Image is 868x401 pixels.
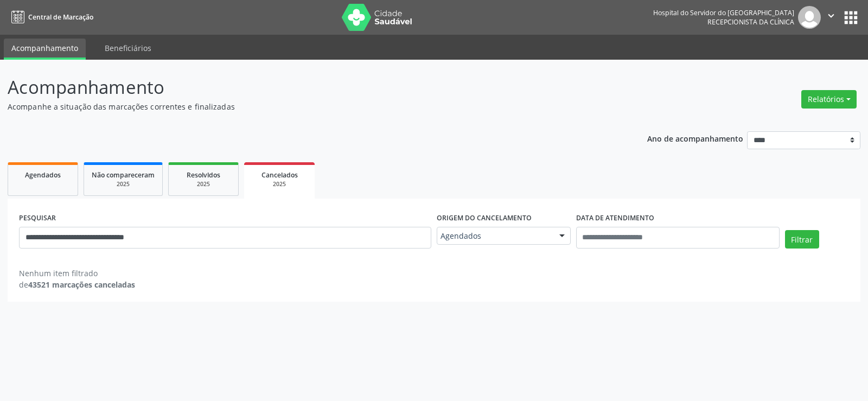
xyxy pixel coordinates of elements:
button: Filtrar [785,230,819,249]
button: Relatórios [801,90,857,109]
span: Cancelados [261,170,298,180]
button:  [821,6,841,29]
div: 2025 [92,180,155,188]
div: 2025 [176,180,231,188]
label: Origem do cancelamento [437,210,532,227]
a: Central de Marcação [8,8,93,26]
img: img [798,6,821,29]
div: Nenhum item filtrado [19,268,135,279]
span: Central de Marcação [28,12,93,22]
div: Hospital do Servidor do [GEOGRAPHIC_DATA] [653,8,794,17]
p: Acompanhe a situação das marcações correntes e finalizadas [8,101,604,112]
p: Ano de acompanhamento [647,131,743,145]
button: apps [841,8,860,27]
div: 2025 [252,180,307,188]
div: de [19,279,135,290]
i:  [825,10,837,22]
span: Não compareceram [92,170,155,180]
label: PESQUISAR [19,210,56,227]
a: Beneficiários [97,39,159,58]
label: DATA DE ATENDIMENTO [576,210,654,227]
p: Acompanhamento [8,74,604,101]
span: Agendados [25,170,61,180]
span: Agendados [441,231,548,241]
span: Resolvidos [187,170,220,180]
span: Recepcionista da clínica [707,17,794,27]
strong: 43521 marcações canceladas [28,279,135,290]
a: Acompanhamento [4,39,86,60]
